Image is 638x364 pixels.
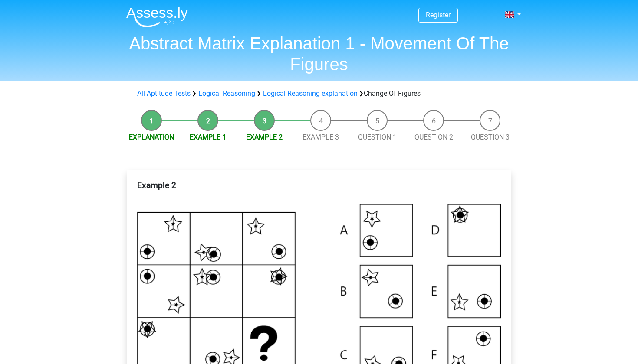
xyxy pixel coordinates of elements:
a: Explanation [129,133,174,141]
a: Example 1 [190,133,226,141]
a: Logical Reasoning explanation [263,89,358,97]
b: Example 2 [137,180,176,190]
h1: Abstract Matrix Explanation 1 - Movement Of The Figures [119,33,519,75]
img: Assessly [126,7,188,27]
a: Register [426,11,451,19]
a: Question 2 [414,133,453,141]
a: All Aptitude Tests [137,89,191,97]
a: Question 3 [471,133,510,141]
a: Example 3 [303,133,339,141]
a: Logical Reasoning [198,89,255,97]
div: Change Of Figures [134,88,504,99]
a: Question 1 [358,133,397,141]
a: Example 2 [246,133,283,141]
